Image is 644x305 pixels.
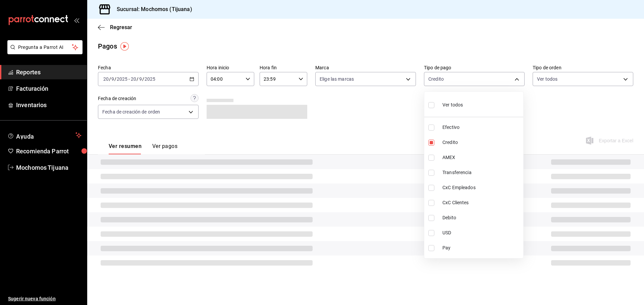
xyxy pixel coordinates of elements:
span: USD [442,229,521,236]
span: Ver todos [442,101,463,108]
span: AMEX [442,154,521,161]
span: Efectivo [442,124,521,131]
img: Tooltip marker [120,42,129,51]
span: Pay [442,244,521,251]
span: Debito [442,214,521,221]
span: Credito [442,139,521,146]
span: CxC Empleados [442,184,521,191]
span: Transferencia [442,169,521,176]
span: CxC Clientes [442,199,521,206]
